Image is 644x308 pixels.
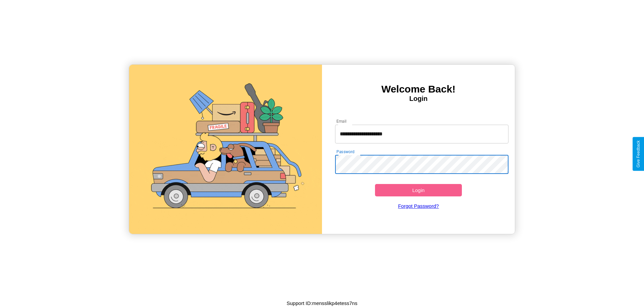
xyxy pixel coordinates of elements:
[375,184,462,196] button: Login
[129,65,322,234] img: gif
[287,299,358,308] p: Support ID: mensslikp4etess7ns
[322,83,515,95] h3: Welcome Back!
[336,149,354,155] label: Password
[336,118,347,124] label: Email
[322,95,515,103] h4: Login
[636,140,641,168] div: Give Feedback
[332,196,505,215] a: Forgot Password?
